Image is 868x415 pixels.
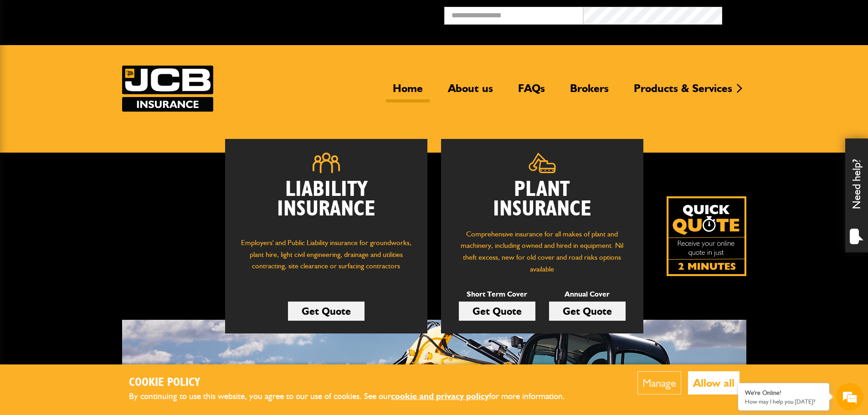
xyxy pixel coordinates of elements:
[745,389,822,397] div: We're Online!
[122,66,213,112] a: JCB Insurance Services
[722,7,861,21] button: Broker Login
[459,302,535,321] a: Get Quote
[455,228,630,275] p: Comprehensive insurance for all makes of plant and machinery, including owned and hired in equipm...
[239,237,414,281] p: Employers' and Public Liability insurance for groundworks, plant hire, light civil engineering, d...
[288,302,365,321] a: Get Quote
[563,82,616,102] a: Brokers
[549,288,626,300] p: Annual Cover
[455,180,630,219] h2: Plant Insurance
[441,82,500,102] a: About us
[391,391,489,401] a: cookie and privacy policy
[239,180,414,228] h2: Liability Insurance
[459,288,535,300] p: Short Term Cover
[511,82,552,102] a: FAQs
[386,82,430,102] a: Home
[129,376,580,390] h2: Cookie Policy
[549,302,626,321] a: Get Quote
[688,371,740,395] button: Allow all
[745,398,822,405] p: How may I help you today?
[667,196,746,276] a: Get your insurance quote isn just 2-minutes
[122,66,213,112] img: JCB Insurance Services logo
[637,371,681,395] button: Manage
[667,196,746,276] img: Quick Quote
[627,82,739,102] a: Products & Services
[845,138,868,252] div: Need help?
[129,389,580,404] p: By continuing to use this website, you agree to our use of cookies. See our for more information.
